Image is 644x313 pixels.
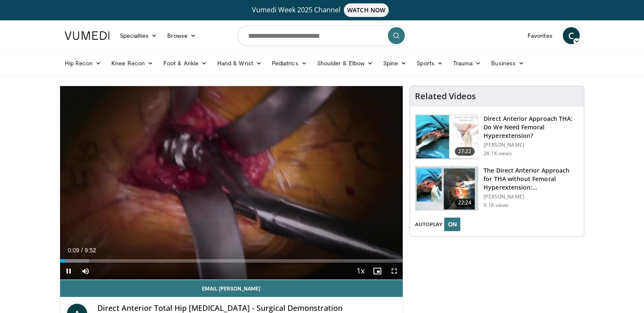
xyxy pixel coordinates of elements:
[448,55,486,72] a: Trauma
[415,115,579,159] a: 27:22 Direct Anterior Approach THA: Do We Need Femoral Hyperextension? [PERSON_NAME] 26.1K views
[352,263,369,279] button: Playback Rate
[378,55,412,72] a: Spine
[65,31,110,40] img: VuMedi Logo
[484,193,579,200] p: [PERSON_NAME]
[415,167,478,211] img: qIT_0vheKpJhggk34xMDoxOmdtO40mAx.150x105_q85_crop-smart_upscale.jpg
[60,280,403,297] a: Email [PERSON_NAME]
[484,150,511,157] p: 26.1K views
[158,55,212,72] a: Foot & Ankle
[81,247,83,254] span: /
[444,218,460,231] button: ON
[106,55,158,72] a: Knee Recon
[238,25,407,46] input: Search topics, interventions
[97,304,396,313] h4: Direct Anterior Total Hip [MEDICAL_DATA] - Surgical Demonstration
[60,259,403,263] div: Progress Bar
[455,147,475,156] span: 27:22
[312,55,378,72] a: Shoulder & Elbow
[415,115,478,159] img: 9VMYaPmPCVvj9dCH4xMDoxOjB1O8AjAz_1.150x105_q85_crop-smart_upscale.jpg
[212,55,267,72] a: Hand & Wrist
[66,3,578,17] a: Vumedi Week 2025 ChannelWATCH NOW
[522,27,558,44] a: Favorites
[484,166,579,192] h3: The Direct Anterior Approach for THA without Femoral Hyperextension:…
[60,263,77,279] button: Pause
[455,198,475,207] span: 22:24
[60,86,403,280] video-js: Video Player
[344,3,389,17] span: WATCH NOW
[563,27,580,44] a: C
[386,263,403,279] button: Fullscreen
[415,166,579,211] a: 22:24 The Direct Anterior Approach for THA without Femoral Hyperextension:… [PERSON_NAME] 9.1K views
[85,247,96,254] span: 9:52
[68,247,79,254] span: 0:09
[115,27,163,44] a: Specialties
[162,27,201,44] a: Browse
[484,115,579,140] h3: Direct Anterior Approach THA: Do We Need Femoral Hyperextension?
[486,55,529,72] a: Business
[415,91,476,101] h4: Related Videos
[415,221,442,228] span: AUTOPLAY
[412,55,448,72] a: Sports
[484,202,509,209] p: 9.1K views
[267,55,312,72] a: Pediatrics
[484,142,579,148] p: [PERSON_NAME]
[60,55,107,72] a: Hip Recon
[77,263,94,279] button: Mute
[369,263,386,279] button: Enable picture-in-picture mode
